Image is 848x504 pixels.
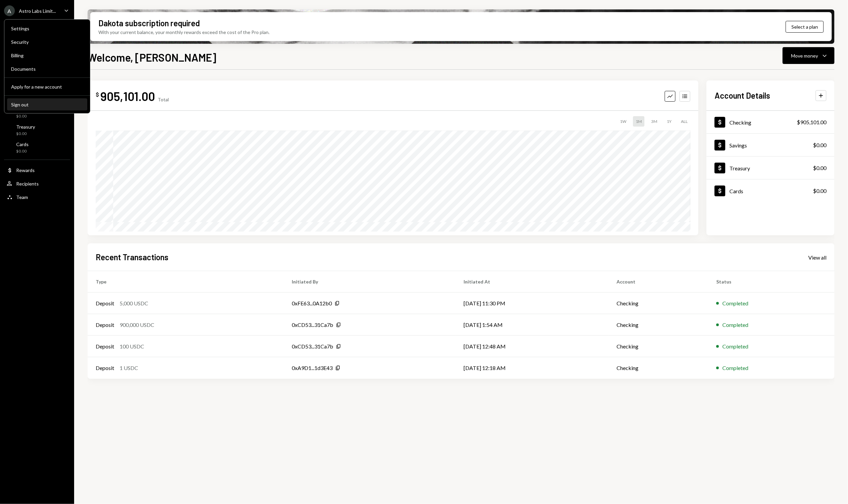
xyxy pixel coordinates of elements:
a: Recipients [4,177,70,190]
a: Documents [7,63,87,75]
div: Cards [729,188,743,194]
div: Completed [722,299,748,307]
td: [DATE] 12:48 AM [456,336,608,357]
a: View all [808,254,826,261]
td: Checking [608,357,708,379]
td: Checking [608,314,708,336]
div: Billing [11,53,83,58]
div: Recipients [16,181,39,187]
div: 905,101.00 [100,89,155,104]
th: Initiated By [284,271,456,293]
a: Settings [7,22,87,34]
div: Checking [729,119,751,126]
div: Rewards [16,167,35,173]
a: Savings$0.00 [706,134,835,156]
div: 900,000 USDC [120,321,154,329]
div: 0xCD53...31Ca7b [292,342,333,350]
a: Rewards [4,164,70,176]
div: Deposit [96,321,114,329]
div: Deposit [96,364,114,372]
th: Status [708,271,835,293]
td: [DATE] 12:18 AM [456,357,608,379]
div: 1W [617,116,629,127]
div: 0xFE63...0A12b0 [292,299,332,307]
div: Apply for a new account [11,84,83,90]
div: 3M [649,116,660,127]
button: Sign out [7,99,87,111]
div: Treasury [16,124,35,130]
a: Team [4,191,70,203]
div: 100 USDC [120,342,144,350]
div: $0.00 [813,187,826,195]
div: With your current balance, your monthly rewards exceed the cost of the Pro plan. [98,29,270,36]
div: Settings [11,26,83,31]
td: [DATE] 1:54 AM [456,314,608,336]
th: Type [88,271,284,293]
a: Checking$905,101.00 [706,111,835,133]
div: Sign out [11,102,83,107]
div: Completed [722,321,748,329]
div: Dakota subscription required [98,18,200,29]
div: Team [16,194,28,200]
div: Completed [722,342,748,350]
a: Cards$0.00 [706,179,835,202]
button: Move money [783,47,835,64]
a: Treasury$0.00 [706,157,835,179]
div: A [4,5,15,16]
div: Deposit [96,299,114,307]
div: $0.00 [16,113,32,119]
button: Apply for a new account [7,81,87,93]
div: 0xCD53...31Ca7b [292,321,333,329]
div: Astro Labs Limit... [19,8,56,14]
div: $905,101.00 [797,118,826,126]
div: $0.00 [813,164,826,172]
div: Savings [729,142,747,148]
h2: Account Details [715,90,770,101]
div: Cards [16,141,29,147]
div: $0.00 [813,141,826,149]
a: Treasury$0.00 [4,122,70,138]
div: 1Y [664,116,674,127]
td: Checking [608,336,708,357]
div: Total [158,97,169,102]
div: $0.00 [16,131,35,137]
a: Billing [7,49,87,61]
a: Cards$0.00 [4,139,70,156]
button: Select a plan [786,21,824,33]
div: Security [11,39,83,45]
div: 0xA9D1...1d3E43 [292,364,333,372]
div: 1 USDC [120,364,138,372]
a: Security [7,36,87,48]
div: Move money [791,52,818,59]
th: Initiated At [456,271,608,293]
div: 1M [633,116,645,127]
td: Checking [608,293,708,314]
div: Deposit [96,342,114,350]
h2: Recent Transactions [96,251,168,263]
td: [DATE] 11:30 PM [456,293,608,314]
div: Treasury [729,165,750,171]
div: $ [96,91,99,98]
div: ALL [678,116,690,127]
div: Completed [722,364,748,372]
div: Documents [11,66,83,72]
div: $0.00 [16,148,29,154]
div: 5,000 USDC [120,299,148,307]
th: Account [608,271,708,293]
div: View all [808,254,826,261]
h1: Welcome, [PERSON_NAME] [88,51,216,64]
